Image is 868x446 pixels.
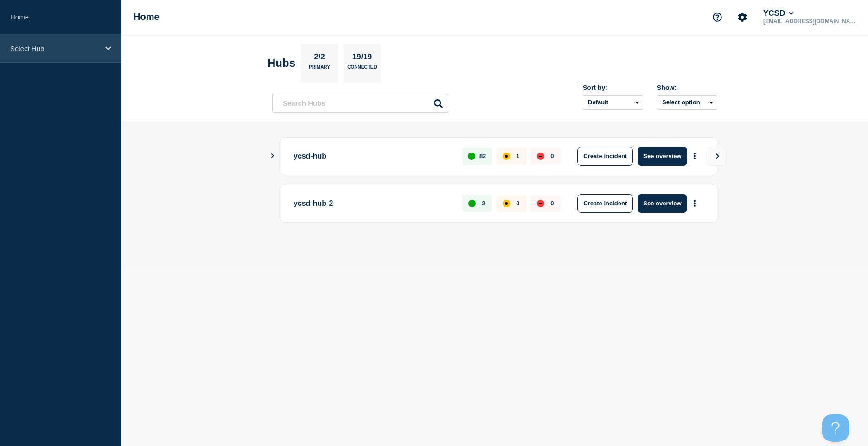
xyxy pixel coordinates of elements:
[708,147,726,166] button: View
[482,200,485,207] p: 2
[503,200,510,207] div: affected
[638,147,687,166] button: See overview
[537,200,544,207] div: down
[468,200,476,207] div: up
[657,84,717,91] div: Show:
[268,57,295,70] h2: Hubs
[347,64,377,74] p: Connected
[134,12,160,22] h1: Home
[311,52,329,64] p: 2/2
[550,153,554,159] p: 0
[294,194,452,213] p: ycsd-hub-2
[761,18,858,25] p: [EMAIL_ADDRESS][DOMAIN_NAME]
[577,194,633,213] button: Create incident
[294,147,452,166] p: ycsd-hub
[708,7,727,27] button: Support
[761,9,796,18] button: YCSD
[479,153,486,159] p: 82
[503,153,510,160] div: affected
[309,64,330,74] p: Primary
[468,153,475,160] div: up
[10,45,99,52] p: Select Hub
[689,147,701,165] button: More actions
[272,94,448,113] input: Search Hubs
[638,194,687,213] button: See overview
[577,147,633,166] button: Create incident
[822,414,849,442] iframe: Help Scout Beacon - Open
[516,200,519,207] p: 0
[583,95,643,110] select: Sort by
[270,153,275,159] button: Show Connected Hubs
[733,7,752,27] button: Account settings
[537,153,544,160] div: down
[583,84,643,91] div: Sort by:
[349,52,376,64] p: 19/19
[689,195,701,212] button: More actions
[550,200,554,207] p: 0
[516,153,519,159] p: 1
[657,95,717,110] button: Select option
